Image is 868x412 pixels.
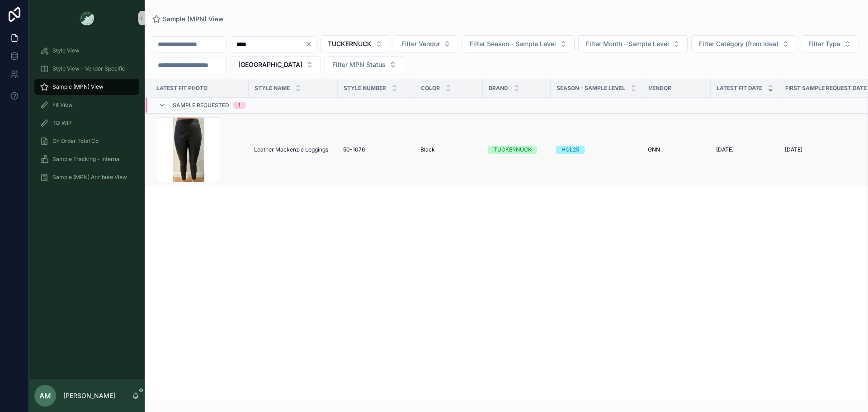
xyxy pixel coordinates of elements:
[254,146,328,153] span: Leather Mackenzie Leggings
[80,11,94,25] img: App logo
[801,35,859,52] button: Select Button
[344,85,386,92] span: Style Number
[52,156,121,163] span: Sample Tracking - Internal
[470,39,556,48] span: Filter Season - Sample Level
[39,390,51,401] span: AM
[716,146,774,153] a: [DATE]
[320,35,390,52] button: Select Button
[156,85,208,92] span: Latest Fit Photo
[785,85,867,92] span: FIRST SAMPLE REQUEST DATE
[173,102,229,109] span: Sample Requested
[52,47,80,54] span: Style View
[343,146,365,153] span: 50-1076
[29,36,145,197] div: scrollable content
[488,146,545,154] a: TUCKERNUCK
[254,146,332,153] a: Leather Mackenzie Leggings
[325,56,404,73] button: Select Button
[489,85,508,92] span: Brand
[52,83,104,90] span: Sample (MPN) View
[808,39,840,48] span: Filter Type
[152,14,224,24] a: Sample (MPN) View
[586,39,669,48] span: Filter Month - Sample Level
[328,39,372,48] span: TUCKERNUCK
[52,137,99,145] span: On Order Total Co
[34,79,139,95] a: Sample (MPN) View
[238,60,302,69] span: [GEOGRAPHIC_DATA]
[34,133,139,149] a: On Order Total Co
[561,146,579,154] div: HOL25
[34,169,139,185] a: Sample (MPN) Attribute View
[238,102,241,109] div: 1
[255,85,290,92] span: Style Name
[34,97,139,113] a: Fit View
[556,146,637,154] a: HOL25
[420,146,477,153] a: Black
[648,146,660,153] span: GNN
[34,61,139,77] a: Style View - Vendor Specific
[401,39,440,48] span: Filter Vendor
[394,35,458,52] button: Select Button
[648,146,705,153] a: GNN
[52,101,73,109] span: Fit View
[305,41,316,48] button: Clear
[494,146,532,154] div: TUCKERNUCK
[717,85,762,92] span: Latest Fit Date
[578,35,688,52] button: Select Button
[785,146,802,153] span: [DATE]
[231,56,321,73] button: Select Button
[648,85,671,92] span: Vendor
[699,39,778,48] span: Filter Category (from Idea)
[557,85,625,92] span: Season - Sample Level
[332,60,386,69] span: Filter MPN Status
[343,146,410,153] a: 50-1076
[163,14,224,24] span: Sample (MPN) View
[52,119,72,127] span: TD WIP
[691,35,797,52] button: Select Button
[462,35,575,52] button: Select Button
[716,146,734,153] span: [DATE]
[421,85,440,92] span: Color
[63,391,115,400] p: [PERSON_NAME]
[52,65,125,72] span: Style View - Vendor Specific
[420,146,435,153] span: Black
[34,151,139,167] a: Sample Tracking - Internal
[34,43,139,59] a: Style View
[52,174,127,181] span: Sample (MPN) Attribute View
[34,115,139,131] a: TD WIP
